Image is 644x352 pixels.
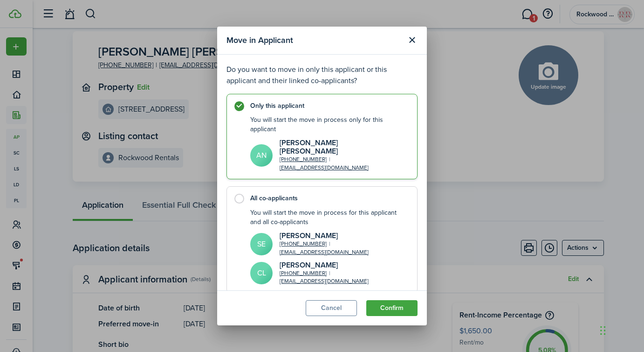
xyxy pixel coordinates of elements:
[280,139,396,155] h2: Amber Nicole Lewis
[280,269,327,277] a: [PHONE_NUMBER]
[280,155,327,163] a: [PHONE_NUMBER]
[366,300,418,316] button: Confirm
[250,208,408,227] div: You will start the move in process for this applicant and all co-applicants
[404,32,420,48] button: Close modal
[280,240,327,248] a: [PHONE_NUMBER]
[280,232,396,240] h2: Steven Eugene Harper
[306,300,357,316] button: Cancel
[250,101,408,111] control-radio-card-title: Only this applicant
[226,64,418,86] p: Do you want to move in only this applicant or this applicant and their linked co-applicants?
[597,307,644,352] iframe: Chat Widget
[250,115,408,134] div: You will start the move in process only for this applicant
[280,277,369,285] a: [EMAIL_ADDRESS][DOMAIN_NAME]
[250,233,273,255] avatar-text: SE
[250,194,408,203] control-radio-card-title: All co-applicants
[280,164,369,172] a: [EMAIL_ADDRESS][DOMAIN_NAME]
[280,248,369,256] a: [EMAIL_ADDRESS][DOMAIN_NAME]
[250,262,273,284] avatar-text: CL
[280,261,396,269] h2: Casey Lewis
[600,317,606,345] div: Drag
[250,144,273,167] avatar-text: AN
[226,31,402,49] modal-title: Move in Applicant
